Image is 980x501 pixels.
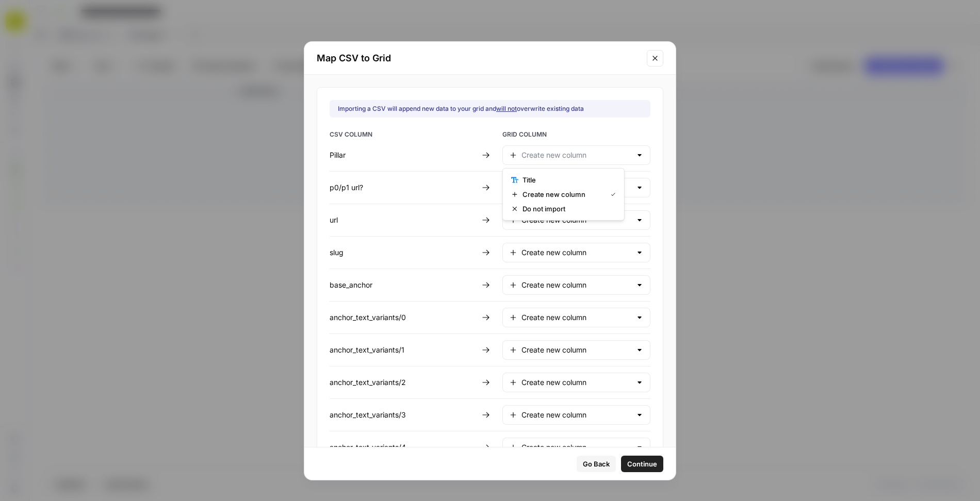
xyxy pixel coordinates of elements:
span: GRID COLUMN [502,130,650,141]
div: anchor_text_variants/4 [330,442,478,453]
input: Create new column [521,442,631,453]
input: Create new column [521,280,631,290]
div: base_anchor [330,280,478,290]
input: Create new column [521,377,631,388]
input: Create new column [521,410,631,420]
div: anchor_text_variants/1 [330,345,478,355]
div: anchor_text_variants/0 [330,312,478,323]
h2: Map CSV to Grid [317,51,641,65]
div: slug [330,247,478,258]
div: Importing a CSV will append new data to your grid and overwrite existing data [338,104,584,113]
input: Create new column [521,150,631,160]
div: p0/p1 url? [330,182,478,193]
div: Pillar [330,150,478,160]
span: CSV COLUMN [330,130,478,141]
span: Title [522,175,612,185]
input: Create new column [521,312,631,323]
u: will not [496,105,517,112]
div: anchor_text_variants/2 [330,377,478,388]
span: Do not import [522,204,612,214]
input: Create new column [521,345,631,355]
button: Go Back [577,456,616,472]
span: Create new column [522,189,602,199]
button: Close modal [647,50,663,66]
button: Continue [621,456,663,472]
div: url [330,215,478,225]
input: Create new column [521,247,631,258]
div: anchor_text_variants/3 [330,410,478,420]
span: Continue [627,459,657,469]
span: Go Back [583,459,610,469]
